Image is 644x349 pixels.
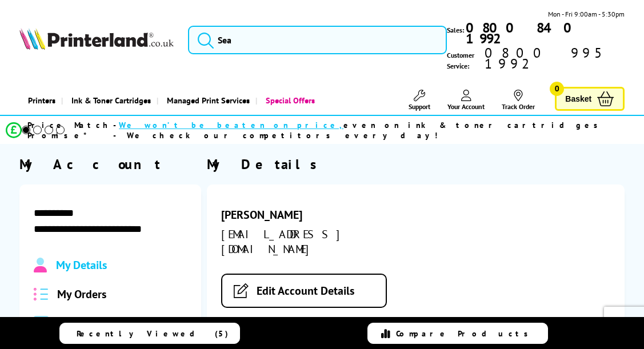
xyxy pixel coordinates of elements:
[19,28,174,52] a: Printerland Logo
[113,120,613,141] div: - even on ink & toner cartridges - We check our competitors every day!
[57,287,106,302] span: My Orders
[555,87,625,111] a: Basket 0
[464,22,625,44] a: 0800 840 1992
[367,323,548,344] a: Compare Products
[6,120,613,140] li: modal_Promise
[502,90,535,111] a: Track Order
[61,86,157,115] a: Ink & Toner Cartridges
[157,86,255,115] a: Managed Print Services
[221,207,387,222] div: [PERSON_NAME]
[409,102,430,111] span: Support
[447,90,485,111] a: Your Account
[565,91,591,107] span: Basket
[188,26,447,54] input: Sea
[548,9,625,19] span: Mon - Fri 9:00am - 5:30pm
[34,288,49,301] img: all-order.svg
[19,28,174,50] img: Printerland Logo
[255,86,321,115] a: Special Offers
[56,258,107,272] span: My Details
[221,274,387,308] a: Edit Account Details
[409,90,430,111] a: Support
[550,82,564,96] span: 0
[19,86,61,115] a: Printers
[19,155,201,173] div: My Account
[34,316,51,334] img: address-book-duotone-solid.svg
[466,19,580,47] b: 0800 840 1992
[447,25,464,35] span: Sales:
[77,328,229,339] span: Recently Viewed (5)
[59,323,240,344] a: Recently Viewed (5)
[447,102,485,111] span: Your Account
[119,120,343,130] span: We won’t be beaten on price,
[396,328,534,339] span: Compare Products
[447,47,625,71] span: Customer Service:
[221,227,387,256] div: [EMAIL_ADDRESS][DOMAIN_NAME]
[207,155,625,173] div: My Details
[71,86,151,115] span: Ink & Toner Cartridges
[483,47,625,69] span: 0800 995 1992
[34,258,47,272] img: Profile.svg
